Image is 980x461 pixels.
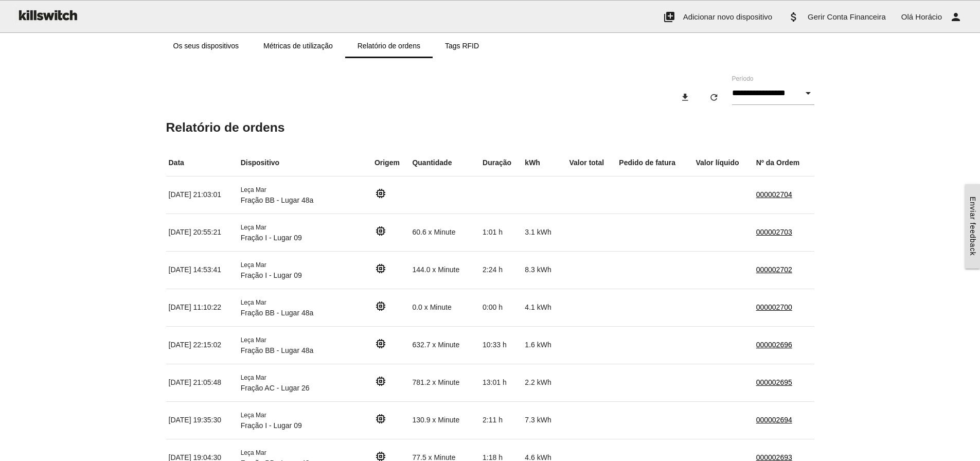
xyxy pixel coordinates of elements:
a: Relatório de ordens [345,33,433,58]
td: 0:00 h [480,289,522,326]
span: Fração I - Lugar 09 [241,271,302,279]
td: 130.9 x Minute [409,401,480,439]
a: Métricas de utilização [251,33,345,58]
td: 1.6 kWh [522,326,566,364]
td: 8.3 kWh [522,251,566,289]
i: person [950,1,962,33]
span: Horácio [915,12,942,21]
i: refresh [709,88,719,107]
td: 2.2 kWh [522,364,566,401]
i: memory [375,300,387,312]
a: 000002696 [756,341,792,349]
td: [DATE] 14:53:41 [166,251,238,289]
i: memory [375,375,387,387]
th: Valor líquido [693,150,754,176]
span: Fração AC - Lugar 26 [241,384,310,392]
td: 2:11 h [480,401,522,439]
a: 000002703 [756,228,792,236]
a: Enviar feedback [965,184,980,268]
i: memory [375,338,387,350]
th: Dispositivo [238,150,372,176]
span: Fração I - Lugar 09 [241,421,302,430]
i: memory [375,413,387,425]
button: refresh [701,88,727,107]
span: Leça Mar [241,374,266,381]
i: memory [375,187,387,200]
span: Adicionar novo dispositivo [683,12,772,21]
th: Data [166,150,238,176]
td: 10:33 h [480,326,522,364]
i: download [680,88,690,107]
a: 000002695 [756,378,792,386]
th: kWh [522,150,566,176]
span: Fração BB - Lugar 48a [241,196,314,204]
span: Fração BB - Lugar 48a [241,309,314,317]
th: Valor total [567,150,617,176]
a: Tags RFID [433,33,491,58]
td: [DATE] 21:05:48 [166,364,238,401]
span: Leça Mar [241,186,266,193]
td: 4.1 kWh [522,289,566,326]
td: [DATE] 21:03:01 [166,176,238,214]
span: Leça Mar [241,336,266,344]
td: 632.7 x Minute [409,326,480,364]
td: 1:01 h [480,214,522,251]
i: attach_money [788,1,800,33]
td: 0.0 x Minute [409,289,480,326]
a: Os seus dispositivos [161,33,252,58]
td: 3.1 kWh [522,214,566,251]
span: Fração BB - Lugar 48a [241,346,314,354]
a: 000002694 [756,416,792,424]
a: 000002704 [756,190,792,199]
td: [DATE] 22:15:02 [166,326,238,364]
th: Pedido de fatura [616,150,693,176]
td: 2:24 h [480,251,522,289]
img: ks-logo-black-160-b.png [15,1,79,29]
td: [DATE] 20:55:21 [166,214,238,251]
td: 781.2 x Minute [409,364,480,401]
button: download [672,88,699,107]
th: Quantidade [409,150,480,176]
span: Leça Mar [241,412,266,419]
span: Fração I - Lugar 09 [241,234,302,242]
th: Origem [372,150,410,176]
td: 13:01 h [480,364,522,401]
th: Nº da Ordem [754,150,814,176]
td: 144.0 x Minute [409,251,480,289]
td: 60.6 x Minute [409,214,480,251]
span: Leça Mar [241,449,266,456]
i: memory [375,225,387,237]
span: Leça Mar [241,224,266,231]
span: Gerir Conta Financeira [808,12,886,21]
th: Duração [480,150,522,176]
h5: Relatório de ordens [166,120,814,134]
label: Período [732,74,754,83]
i: memory [375,262,387,275]
span: Leça Mar [241,261,266,269]
span: Leça Mar [241,299,266,306]
td: [DATE] 11:10:22 [166,289,238,326]
i: add_to_photos [663,1,675,33]
span: Olá [901,12,913,21]
a: 000002700 [756,303,792,311]
td: [DATE] 19:35:30 [166,401,238,439]
a: 000002702 [756,265,792,274]
td: 7.3 kWh [522,401,566,439]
